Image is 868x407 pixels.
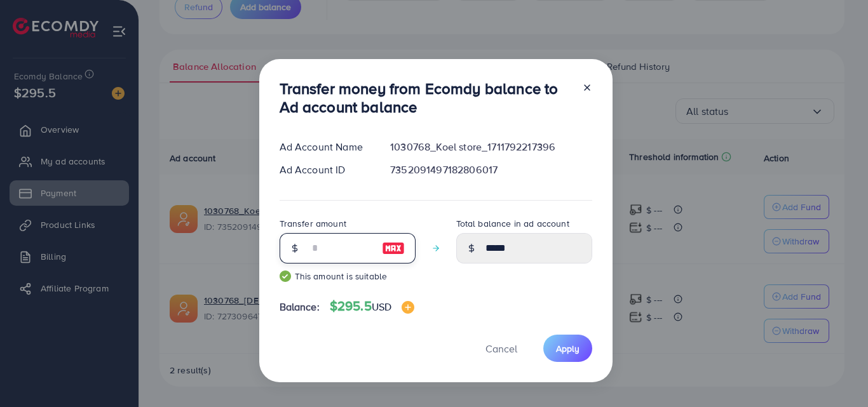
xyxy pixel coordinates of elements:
[402,301,414,314] img: image
[470,335,533,362] button: Cancel
[814,350,858,397] iframe: Chat
[372,300,391,314] span: USD
[280,300,320,314] span: Balance:
[456,217,569,230] label: Total balance in ad account
[280,270,416,283] small: This amount is suitable
[380,140,602,154] div: 1030768_Koel store_1711792217396
[556,342,580,355] span: Apply
[280,270,291,282] img: guide
[280,79,572,116] h3: Transfer money from Ecomdy balance to Ad account balance
[330,298,414,314] h4: $295.5
[269,163,381,177] div: Ad Account ID
[382,241,405,256] img: image
[380,163,602,177] div: 7352091497182806017
[485,342,517,356] span: Cancel
[269,140,381,154] div: Ad Account Name
[543,335,592,362] button: Apply
[280,217,346,230] label: Transfer amount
